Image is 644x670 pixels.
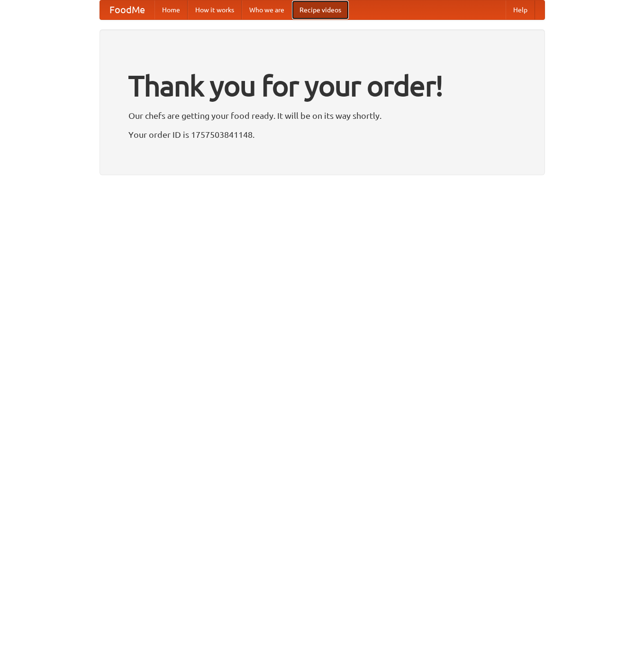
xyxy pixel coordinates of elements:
[128,63,516,108] h1: Thank you for your order!
[154,0,188,19] a: Home
[242,0,292,19] a: Who we are
[188,0,242,19] a: How it works
[128,127,516,142] p: Your order ID is 1757503841148.
[100,0,154,19] a: FoodMe
[506,0,535,19] a: Help
[292,0,349,19] a: Recipe videos
[128,108,516,123] p: Our chefs are getting your food ready. It will be on its way shortly.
